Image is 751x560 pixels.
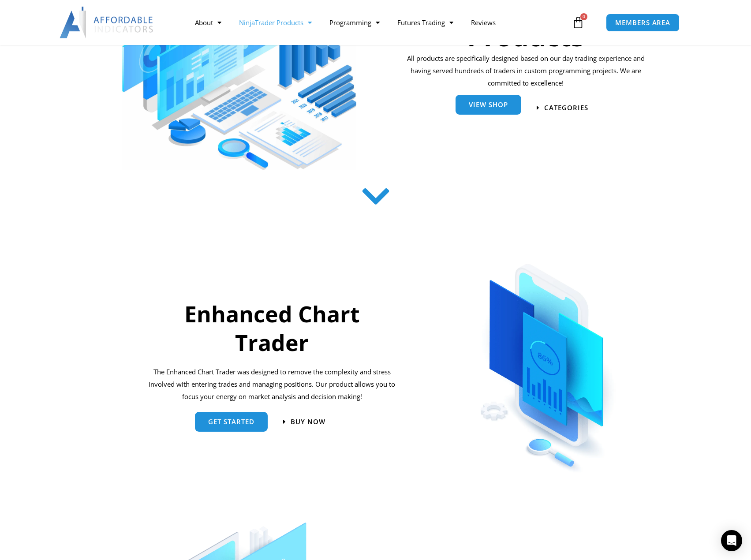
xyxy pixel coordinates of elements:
h2: Enhanced Chart Trader [147,300,397,357]
span: Buy now [291,418,325,425]
a: 0 [559,10,598,35]
a: View Shop [456,95,521,115]
a: MEMBERS AREA [606,14,680,32]
p: All products are specifically designed based on our day trading experience and having served hund... [404,52,648,90]
a: Reviews [462,12,504,33]
span: categories [544,105,588,111]
span: 0 [580,13,587,20]
a: Buy now [283,418,325,425]
img: ChartTrader | Affordable Indicators – NinjaTrader [448,240,647,477]
a: Programming [321,12,389,33]
img: LogoAI | Affordable Indicators – NinjaTrader [60,7,154,38]
a: categories [537,105,588,111]
nav: Menu [186,12,570,33]
a: About [186,12,230,33]
div: Open Intercom Messenger [721,530,742,551]
span: View Shop [469,101,508,108]
a: get started [195,412,268,432]
p: The Enhanced Chart Trader was designed to remove the complexity and stress involved with entering... [147,366,397,403]
span: MEMBERS AREA [615,19,670,26]
span: get started [208,418,254,425]
a: Futures Trading [389,12,462,33]
a: NinjaTrader Products [230,12,321,33]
